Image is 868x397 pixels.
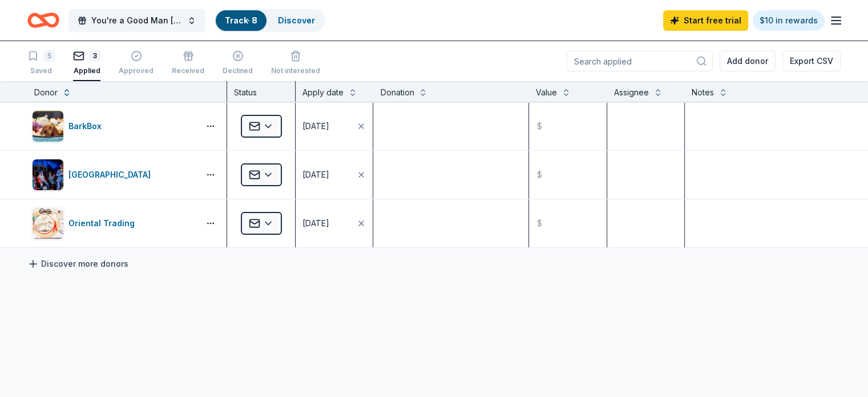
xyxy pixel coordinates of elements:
[27,257,128,271] a: Discover more donors
[73,46,100,81] button: 3Applied
[692,86,714,99] div: Notes
[33,111,63,142] img: Image for BarkBox
[89,50,100,62] div: 3
[296,199,373,247] button: [DATE]
[227,81,296,102] div: Status
[68,168,155,182] div: [GEOGRAPHIC_DATA]
[380,86,414,99] div: Donation
[32,159,195,191] button: Image for Chicago Children's Theatre[GEOGRAPHIC_DATA]
[27,7,59,34] a: Home
[753,10,825,31] a: $10 in rewards
[296,151,373,199] button: [DATE]
[223,46,253,81] button: Declined
[215,9,325,32] button: Track· 8Discover
[302,216,329,230] div: [DATE]
[172,66,204,75] div: Received
[119,66,154,75] div: Approved
[782,51,841,71] button: Export CSV
[720,51,776,71] button: Add donor
[33,208,63,239] img: Image for Oriental Trading
[296,102,373,150] button: [DATE]
[567,51,713,71] input: Search applied
[172,46,204,81] button: Received
[32,110,195,142] button: Image for BarkBoxBarkBox
[302,86,344,99] div: Apply date
[43,50,55,62] div: 5
[302,119,329,133] div: [DATE]
[73,66,100,75] div: Applied
[225,15,257,25] a: Track· 8
[68,9,205,32] button: You're a Good Man [PERSON_NAME]-Silent Auction
[32,207,195,239] button: Image for Oriental TradingOriental Trading
[614,86,649,99] div: Assignee
[34,86,58,99] div: Donor
[27,46,55,81] button: 5Saved
[536,86,557,99] div: Value
[223,66,253,75] div: Declined
[33,159,63,190] img: Image for Chicago Children's Theatre
[302,168,329,182] div: [DATE]
[663,10,748,31] a: Start free trial
[278,15,315,25] a: Discover
[271,46,320,81] button: Not interested
[68,216,139,230] div: Oriental Trading
[27,66,55,75] div: Saved
[91,14,183,27] span: You're a Good Man [PERSON_NAME]-Silent Auction
[68,119,106,133] div: BarkBox
[119,46,154,81] button: Approved
[271,66,320,75] div: Not interested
